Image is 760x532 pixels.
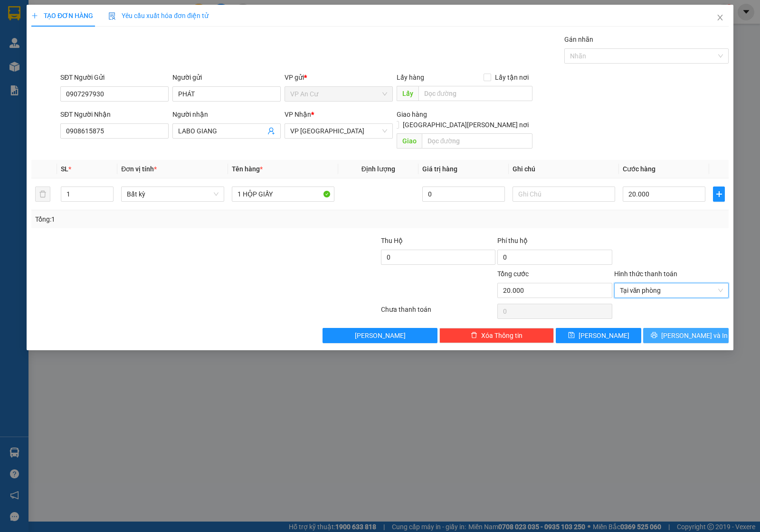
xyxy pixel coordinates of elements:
div: Chưa thanh toán [380,304,496,321]
th: Ghi chú [509,160,619,178]
span: Yêu cầu xuất hóa đơn điện tử [108,12,209,19]
span: Giao hàng [397,111,427,118]
span: printer [651,332,657,339]
span: Lấy tận nơi [491,72,532,83]
span: SL [61,165,68,173]
button: deleteXóa Thông tin [439,328,554,343]
span: [PERSON_NAME] [579,330,629,341]
div: Người gửi [172,72,281,83]
button: delete [35,187,50,202]
span: plus [31,12,38,19]
input: 0 [422,187,505,202]
button: Close [707,5,733,31]
span: Đơn vị tính [121,165,157,173]
button: printer[PERSON_NAME] và In [643,328,729,343]
span: delete [471,332,477,339]
div: SĐT Người Gửi [60,72,169,83]
span: VP Nhận [285,111,311,118]
span: [PERSON_NAME] [355,330,406,341]
span: [GEOGRAPHIC_DATA][PERSON_NAME] nơi [399,120,532,130]
span: Tổng cước [497,270,529,278]
span: Giao [397,133,422,149]
span: close [716,14,724,21]
span: Tên hàng [232,165,263,173]
span: Cước hàng [623,165,655,173]
span: Tại văn phòng [620,283,723,298]
div: Tổng: 1 [35,214,294,224]
div: VP gửi [285,72,393,83]
label: Hình thức thanh toán [614,270,677,278]
span: VP Sài Gòn [290,124,387,138]
span: user-add [267,127,275,135]
label: Gán nhãn [564,36,593,43]
input: Ghi Chú [513,187,615,202]
button: save[PERSON_NAME] [556,328,641,343]
button: plus [713,187,725,202]
span: Xóa Thông tin [481,330,522,341]
button: [PERSON_NAME] [323,328,437,343]
span: [PERSON_NAME] và In [661,330,728,341]
span: Lấy hàng [397,74,424,81]
img: icon [108,12,116,20]
div: SĐT Người Nhận [60,109,169,120]
div: Phí thu hộ [497,235,612,250]
input: VD: Bàn, Ghế [232,187,334,202]
span: save [568,332,575,339]
span: Lấy [397,86,418,101]
span: Bất kỳ [127,187,218,201]
div: Người nhận [172,109,281,120]
span: Giá trị hàng [422,165,457,173]
span: VP An Cư [290,87,387,101]
input: Dọc đường [418,86,533,101]
span: TẠO ĐƠN HÀNG [31,12,93,19]
span: Định lượng [361,165,395,173]
span: Thu Hộ [381,237,403,244]
input: Dọc đường [422,133,533,149]
span: plus [713,190,724,198]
